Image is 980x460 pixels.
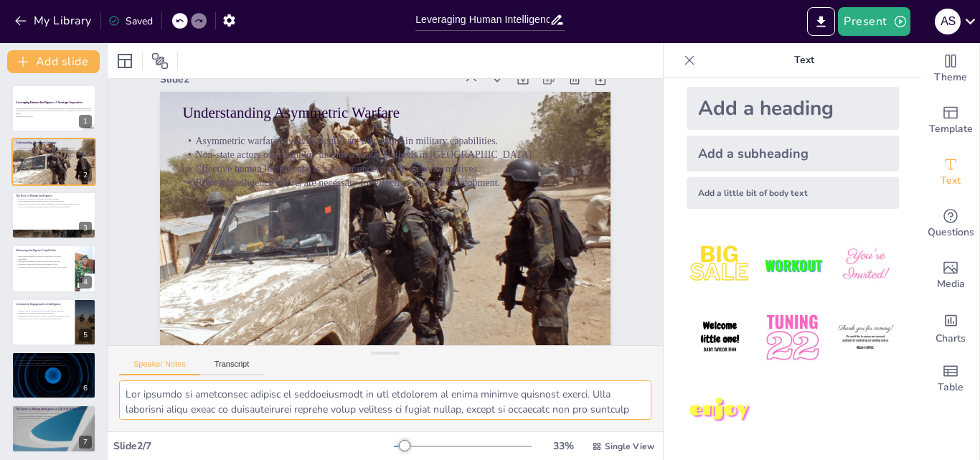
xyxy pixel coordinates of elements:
div: 1 [79,115,92,128]
span: Single View [605,441,654,452]
p: Adaptive strategies are essential for future intelligence operations. [16,410,92,413]
div: 3 [11,192,96,239]
p: Integration of HUMINT with other intelligence disciplines enhances effectiveness. [16,202,92,205]
span: Charts [936,331,966,347]
p: Investing in training programs develops necessary skills. [16,260,71,263]
p: Engaging local populations fosters cooperation. [16,311,71,314]
p: Technology integration enhances intelligence operations. [16,416,92,418]
span: Theme [934,70,967,85]
div: Add a subheading [687,136,899,172]
button: My Library [11,9,98,32]
p: This presentation explores the critical role of human intelligence in addressing Nigeria's asymme... [16,107,92,115]
span: Questions [928,225,974,240]
div: 6 [79,382,92,395]
p: Effective human intelligence is vital for understanding enemy motives. [421,9,435,415]
div: 1 [11,85,96,132]
p: Technology and Human Intelligence [16,354,92,358]
span: Media [937,276,965,292]
p: Understanding Asymmetric Warfare [473,9,494,415]
textarea: Lor ipsumdo si ametconsec adipisc el seddoeiusmodt in utl etdolorem al enima minimve quisnost exe... [119,380,651,420]
p: Improving recruitment processes is essential for effective intelligence. [16,255,71,260]
p: Non-state actors often employ unconventional methods in [GEOGRAPHIC_DATA]. [435,9,450,415]
p: Community Engagement in Intelligence [16,301,71,306]
div: Layout [113,50,136,72]
p: Fostering collaboration enhances intelligence efforts. [16,263,71,266]
div: 7 [11,405,96,452]
p: The Role of Human Intelligence [16,194,92,198]
p: Robust intelligence efforts are necessary for effective strategy development. [16,154,92,156]
img: 3.jpeg [832,232,899,299]
div: 7 [79,436,92,449]
button: Speaker Notes [119,360,200,375]
div: Change the overall theme [922,43,979,95]
span: Template [929,121,973,137]
div: 5 [79,329,92,342]
div: 3 [79,222,92,235]
div: 2 [11,138,96,185]
div: Add a little bit of body text [687,177,899,209]
span: Table [938,380,963,395]
div: 33 % [546,439,580,453]
button: Transcript [200,360,264,375]
strong: Leveraging Human Intelligence: A Strategic Imperative [16,100,83,103]
p: The Future of Human Intelligence in [GEOGRAPHIC_DATA] [16,407,92,411]
span: Position [151,52,169,70]
button: Present [838,7,910,36]
div: Add a table [922,353,979,405]
img: 2.jpeg [759,232,826,299]
p: Building trust is essential for effective intelligence gathering. [16,309,71,311]
p: Continuous training is vital for personnel development. [16,413,92,416]
p: HUMINT can identify emerging threats and inform decision-making. [16,205,92,208]
img: 5.jpeg [759,304,826,371]
span: Text [941,173,961,189]
input: Insert title [415,9,550,30]
img: 4.jpeg [687,304,753,371]
div: Add a heading [687,87,899,130]
p: Robust intelligence efforts are necessary for effective strategy development. [407,9,422,415]
p: Effective human intelligence is vital for understanding enemy motives. [16,151,92,154]
p: Text [701,43,908,78]
div: Add images, graphics, shapes or video [922,250,979,301]
div: Saved [108,14,153,28]
p: Social media monitoring aids in timely threat assessments. [16,362,92,365]
div: Add text boxes [922,146,979,198]
p: Adapting to technological advancements is crucial for relevance. [16,266,71,268]
p: Leveraging technology enhances human intelligence efforts. [16,357,92,360]
p: Data analytics provides valuable insights into threats. [16,359,92,362]
p: Asymmetric warfare involves significant disparities in military capabilities. [450,9,464,415]
div: 4 [79,276,92,288]
p: Understanding Asymmetric Warfare [16,140,92,144]
div: 6 [11,352,96,399]
p: Enhancing Intelligence Capabilities [16,248,71,253]
p: Proactive stances are necessary against asymmetric threats. [16,418,92,421]
div: A S [935,9,961,34]
button: Export to PowerPoint [807,7,835,36]
p: Understanding enemy motives is crucial for threat prediction. [16,200,92,203]
img: 1.jpeg [687,232,753,299]
p: Outreach programs enhance relationships with the public. [16,316,71,319]
div: Add charts and graphs [922,301,979,353]
div: Add ready made slides [922,95,979,146]
p: Non-state actors often employ unconventional methods in [GEOGRAPHIC_DATA]. [16,149,92,151]
p: HUMINT is essential for gathering actionable insights. [16,197,92,200]
button: Add slide [7,50,100,73]
div: Slide 2 / 7 [113,439,394,453]
p: Technology facilitates better communication among operatives. [16,365,92,367]
p: Asymmetric warfare involves significant disparities in military capabilities. [16,146,92,149]
div: Get real-time input from your audience [922,198,979,250]
div: 5 [11,299,96,346]
img: 7.jpeg [687,377,753,444]
button: A S [935,7,961,36]
div: 4 [11,245,96,292]
p: Generated with [URL] [16,115,92,118]
img: 6.jpeg [832,304,899,371]
p: Community members provide valuable insights into potential threats. [16,314,71,317]
div: 2 [79,169,92,182]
